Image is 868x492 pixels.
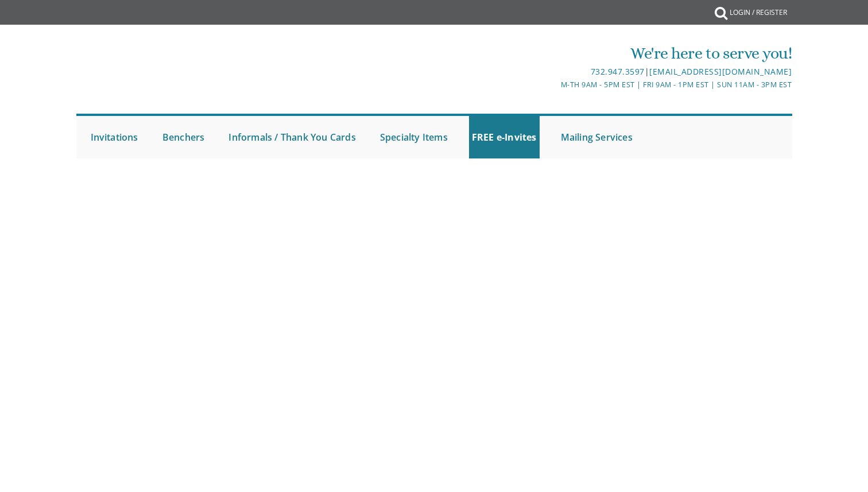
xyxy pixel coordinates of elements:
a: Invitations [88,116,141,158]
a: Informals / Thank You Cards [226,116,358,158]
a: Benchers [160,116,208,158]
div: | [315,65,792,79]
a: Mailing Services [558,116,635,158]
a: 732.947.3597 [591,66,645,77]
a: [EMAIL_ADDRESS][DOMAIN_NAME] [649,66,792,77]
div: M-Th 9am - 5pm EST | Fri 9am - 1pm EST | Sun 11am - 3pm EST [315,79,792,91]
a: FREE e-Invites [469,116,540,158]
a: Specialty Items [377,116,451,158]
div: We're here to serve you! [315,42,792,65]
